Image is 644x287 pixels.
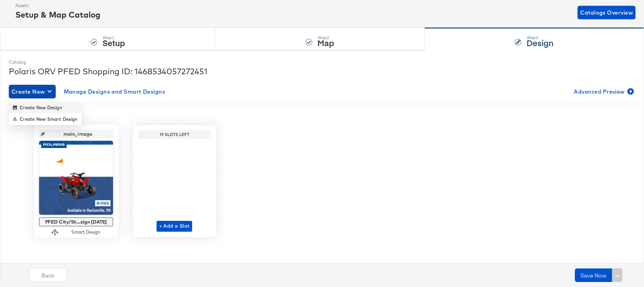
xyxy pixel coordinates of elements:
[103,35,125,40] div: Step: 1
[64,87,165,96] span: Manage Designs and Smart Designs
[71,229,100,235] div: Smart Design
[575,268,612,282] button: Save Now
[140,132,209,137] div: 19 Slots Left
[15,9,100,20] div: Setup & Map Catalog
[29,268,67,282] button: Back
[12,87,53,96] span: Create New
[577,6,636,19] button: Catalogs Overview
[157,221,192,232] button: + Add a Slot
[61,85,168,98] button: Manage Designs and Smart Designs
[580,8,633,17] span: Catalogs Overview
[9,59,635,65] div: Catalog
[13,116,77,122] div: Create New Smart Design
[159,222,190,230] span: + Add a Slot
[527,35,553,40] div: Step: 3
[9,85,56,98] button: Create New
[571,85,635,98] button: Advanced Preview
[527,37,553,48] strong: Design
[9,65,635,77] div: Polaris ORV PFED Shopping ID: 1468534057272451
[574,87,632,96] span: Advanced Preview
[317,35,334,40] div: Step: 2
[317,37,334,48] strong: Map
[13,105,62,110] div: Create New Design
[103,37,125,48] strong: Setup
[15,2,100,9] div: Assets
[41,219,111,225] div: PFED City/St...sign [DATE]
